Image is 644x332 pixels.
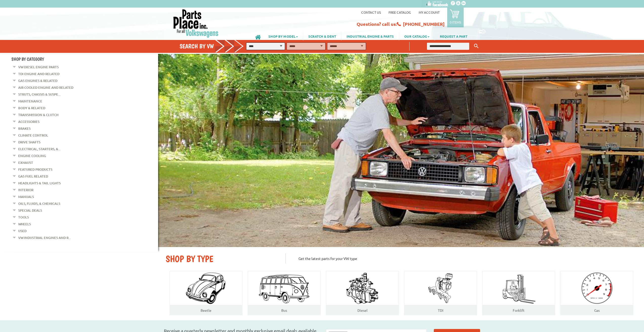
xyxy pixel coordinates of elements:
a: Struts, Chassis & Suspe... [18,91,60,98]
a: Oils, Fluids, & Chemicals [18,200,60,207]
a: Special Deals [18,207,42,214]
a: Gas Engines & Related [18,77,57,84]
img: Forklift [501,271,536,305]
img: Diesel [344,271,381,305]
a: Accessories [18,118,39,125]
a: Beetle [201,308,211,313]
a: Gas [594,308,600,313]
img: Parts Place Inc! [173,9,219,38]
a: Free Catalog [389,10,411,14]
a: REQUEST A PART [435,32,473,40]
a: Forklift [513,308,525,313]
a: Bus [281,308,287,313]
a: Contact us [361,10,381,14]
a: Transmission & Clutch [18,112,58,118]
a: Interior [18,187,33,193]
a: Engine Cooling [18,152,46,159]
a: Diesel [357,308,368,313]
a: Air Cooled Engine and Related [18,84,73,91]
img: Beatle [181,271,231,305]
a: Maintenance [18,98,42,104]
a: Used [18,228,27,234]
a: SCRATCH & DENT [303,32,341,40]
a: Headlights & Tail Lights [18,180,61,186]
a: SHOP BY MODEL [263,32,303,40]
img: Bus [257,272,311,304]
a: 0 items [447,8,464,27]
a: Body & Related [18,105,45,111]
a: Tools [18,214,29,220]
img: Gas [576,271,617,305]
h2: SHOP BY TYPE [166,253,278,264]
a: VW Diesel Engine Parts [18,64,59,70]
a: Exhaust [18,159,33,166]
a: My Account [419,10,440,14]
button: Keyword Search [473,42,480,50]
a: Featured Products [18,166,52,173]
a: Climate Control [18,132,48,139]
a: Wheels [18,221,31,227]
h4: Shop By Category [11,56,158,62]
a: TDI [438,308,443,313]
a: INDUSTRIAL ENGINE & PARTS [341,32,399,40]
p: Get the latest parts for your VW type [285,253,636,263]
p: 0 items [450,20,461,24]
a: Drive Shafts [18,139,40,145]
a: Brakes [18,125,31,132]
a: Electrical, Starters, &... [18,146,60,152]
a: Gas Fuel Related [18,173,48,180]
a: OUR CATALOG [399,32,435,40]
img: TDI [424,271,457,305]
a: Manuals [18,193,34,200]
img: First slide [900x500] [158,54,644,247]
a: VW Industrial Engines and R... [18,234,71,241]
h4: Search by VW [180,42,249,50]
a: TDI Engine and Related [18,71,59,77]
